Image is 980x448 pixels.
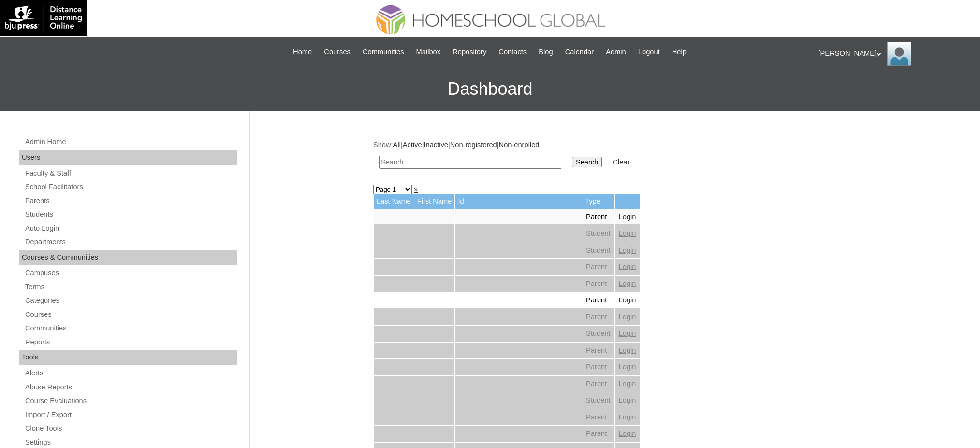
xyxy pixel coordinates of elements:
td: Parent [582,209,614,225]
a: Communities [24,322,237,334]
a: Auto Login [24,223,237,235]
a: Courses [319,46,355,58]
a: Admin Home [24,136,237,148]
a: Communities [358,46,409,58]
td: Last Name [374,194,414,209]
a: Login [619,363,636,371]
a: Alerts [24,367,237,379]
span: Blog [539,46,553,58]
a: Faculty & Staff [24,167,237,179]
div: Show: | | | | [373,140,852,174]
span: Help [672,46,687,58]
a: School Facilitators [24,181,237,193]
a: Clear [613,158,629,166]
div: Courses & Communities [19,250,237,266]
a: Campuses [24,267,237,279]
td: Type [582,194,614,209]
td: Student [582,225,614,242]
a: Inactive [424,141,448,149]
td: Parent [582,426,614,442]
img: Ariane Ebuen [887,42,911,66]
a: Terms [24,281,237,293]
td: Student [582,242,614,259]
a: Repository [448,46,491,58]
a: Login [619,329,636,337]
span: Home [293,46,312,58]
span: Repository [453,46,486,58]
img: logo-white.png [5,5,82,31]
a: Categories [24,295,237,307]
span: Communities [363,46,404,58]
a: Abuse Reports [24,381,237,393]
a: Clone Tools [24,422,237,434]
a: Active [403,141,422,149]
span: Admin [606,46,626,58]
a: Course Evaluations [24,395,237,407]
a: Login [619,313,636,321]
td: Id [455,194,582,209]
a: Help [667,46,691,58]
input: Search [572,157,602,167]
a: Students [24,209,237,221]
input: Search [379,156,561,169]
a: Login [619,280,636,287]
a: Contacts [494,46,531,58]
h3: Dashboard [5,67,975,111]
a: Courses [24,309,237,321]
a: Calendar [560,46,599,58]
span: Logout [638,46,660,58]
a: Non-enrolled [499,141,540,149]
a: Login [619,263,636,270]
a: Login [619,296,636,304]
a: Reports [24,336,237,348]
a: Login [619,380,636,388]
div: Users [19,150,237,165]
a: Parents [24,195,237,207]
span: Mailbox [416,46,441,58]
td: Parent [582,292,614,309]
a: All [393,141,401,149]
a: Import / Export [24,409,237,421]
span: Contacts [498,46,527,58]
a: » [414,185,418,193]
td: Student [582,392,614,409]
a: Login [619,229,636,237]
a: Non-registered [450,141,497,149]
a: Login [619,413,636,421]
span: Courses [324,46,351,58]
td: Parent [582,376,614,392]
td: Parent [582,409,614,426]
span: Calendar [565,46,594,58]
a: Departments [24,236,237,248]
a: Logout [633,46,665,58]
td: Parent [582,359,614,375]
td: Parent [582,309,614,326]
a: Login [619,430,636,437]
td: Parent [582,276,614,292]
a: Mailbox [411,46,446,58]
div: [PERSON_NAME] [819,42,971,66]
a: Login [619,213,636,221]
a: Blog [534,46,557,58]
a: Home [288,46,317,58]
td: Parent [582,343,614,359]
a: Login [619,246,636,254]
td: First Name [414,194,455,209]
div: Tools [19,350,237,365]
td: Parent [582,259,614,275]
a: Login [619,346,636,354]
td: Student [582,326,614,342]
a: Login [619,396,636,404]
a: Admin [601,46,631,58]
